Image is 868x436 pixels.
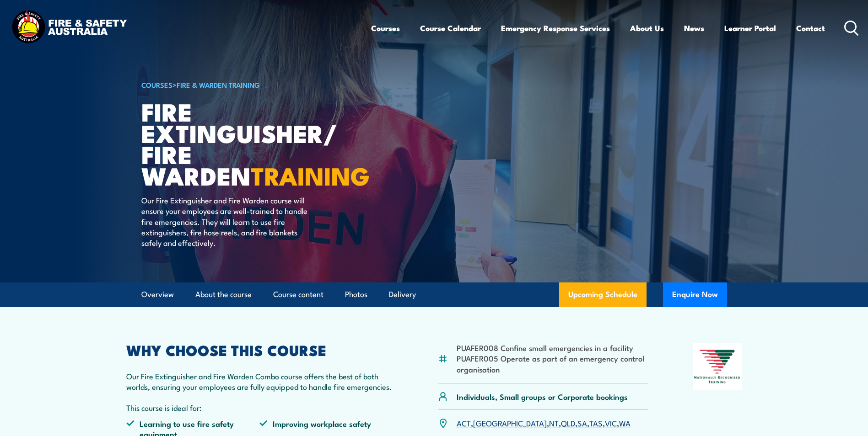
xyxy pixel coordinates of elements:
a: About the course [195,282,252,307]
p: Our Fire Extinguisher and Fire Warden course will ensure your employees are well-trained to handl... [141,195,308,248]
button: Enquire Now [663,282,727,307]
a: VIC [605,417,617,428]
img: Nationally Recognised Training logo. [693,343,742,390]
a: Photos [345,282,367,307]
a: Course Calendar [420,16,481,40]
p: This course is ideal for: [126,402,394,413]
a: Fire & Warden Training [177,80,260,90]
a: About Us [630,16,664,40]
li: PUAFER008 Confine small emergencies in a facility [457,342,648,353]
p: , , , , , , , [457,418,631,428]
a: Delivery [389,282,416,307]
h2: WHY CHOOSE THIS COURSE [126,343,394,356]
a: WA [619,417,631,428]
a: Contact [796,16,825,40]
p: Our Fire Extinguisher and Fire Warden Combo course offers the best of both worlds, ensuring your ... [126,371,394,392]
a: QLD [561,417,575,428]
a: Learner Portal [724,16,776,40]
a: Courses [371,16,400,40]
strong: TRAINING [251,156,370,194]
a: Course content [273,282,323,307]
a: ACT [457,417,471,428]
p: Individuals, Small groups or Corporate bookings [457,391,628,402]
h6: > [141,79,367,90]
a: Overview [141,282,174,307]
li: PUAFER005 Operate as part of an emergency control organisation [457,353,648,374]
h1: Fire Extinguisher/ Fire Warden [141,101,367,186]
a: Emergency Response Services [501,16,610,40]
a: [GEOGRAPHIC_DATA] [473,417,547,428]
a: News [684,16,704,40]
a: Upcoming Schedule [559,282,647,307]
a: COURSES [141,80,173,90]
a: TAS [589,417,603,428]
a: SA [577,417,587,428]
a: NT [549,417,559,428]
